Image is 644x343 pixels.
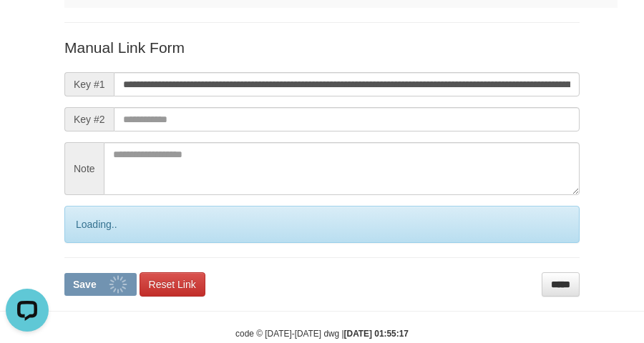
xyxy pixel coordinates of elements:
[64,37,580,58] p: Manual Link Form
[73,279,97,290] span: Save
[235,329,409,339] small: code © [DATE]-[DATE] dwg |
[64,107,114,131] span: Key #2
[64,273,137,296] button: Save
[6,6,49,49] button: Open LiveChat chat widget
[344,329,409,339] strong: [DATE] 01:55:17
[64,206,580,243] div: Loading..
[140,272,205,297] a: Reset Link
[149,279,196,290] span: Reset Link
[64,142,104,195] span: Note
[64,72,114,96] span: Key #1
